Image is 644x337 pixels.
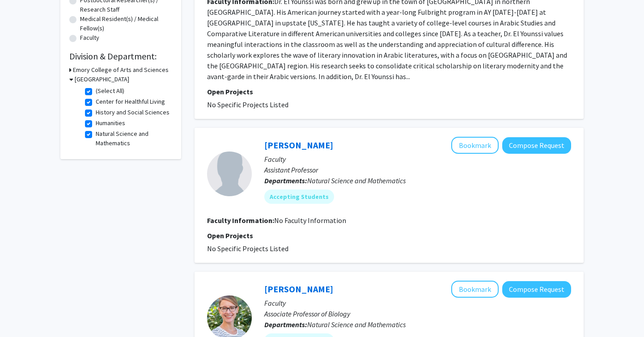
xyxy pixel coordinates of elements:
[264,298,571,308] p: Faculty
[75,75,129,84] h3: [GEOGRAPHIC_DATA]
[264,190,334,204] mat-chip: Accepting Students
[264,176,307,185] b: Departments:
[96,118,125,128] label: Humanities
[502,281,571,298] button: Compose Request to Sarah Fankhauser
[96,97,165,106] label: Center for Healthful Living
[207,230,571,241] p: Open Projects
[96,108,169,117] label: History and Social Sciences
[264,283,333,295] a: [PERSON_NAME]
[96,129,170,148] label: Natural Science and Mathematics
[73,65,169,75] h3: Emory College of Arts and Sciences
[264,164,571,175] p: Assistant Professor
[307,320,406,329] span: Natural Science and Mathematics
[96,86,124,96] label: (Select All)
[80,14,172,33] label: Medical Resident(s) / Medical Fellow(s)
[264,139,333,151] a: [PERSON_NAME]
[207,216,274,225] b: Faculty Information:
[80,33,99,42] label: Faculty
[69,51,172,62] h2: Division & Department:
[207,100,288,109] span: No Specific Projects Listed
[264,154,571,164] p: Faculty
[264,308,571,319] p: Associate Professor of Biology
[307,176,406,185] span: Natural Science and Mathematics
[502,137,571,154] button: Compose Request to Kelly Murray-Stoker
[7,297,38,330] iframe: Chat
[207,86,571,97] p: Open Projects
[451,137,499,154] button: Add Kelly Murray-Stoker to Bookmarks
[207,244,288,253] span: No Specific Projects Listed
[274,216,346,225] span: No Faculty Information
[451,281,499,298] button: Add Sarah Fankhauser to Bookmarks
[264,320,307,329] b: Departments:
